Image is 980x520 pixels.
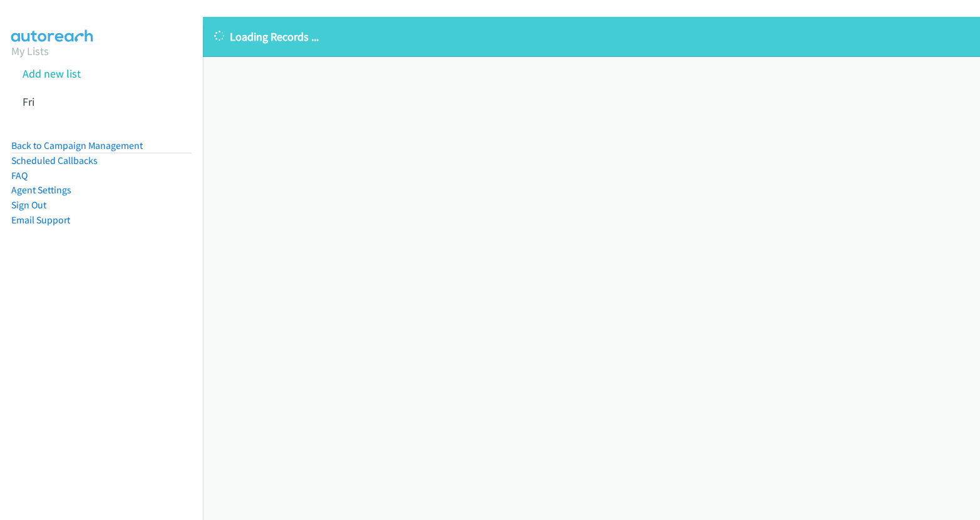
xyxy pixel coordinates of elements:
a: Agent Settings [11,184,71,196]
a: FAQ [11,170,28,181]
a: My Lists [11,44,49,58]
a: Sign Out [11,199,46,211]
a: Email Support [11,214,70,226]
a: Fri [23,94,34,109]
a: Scheduled Callbacks [11,155,98,166]
a: Back to Campaign Management [11,140,143,151]
a: Add new list [23,66,81,81]
p: Loading Records ... [214,28,969,45]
